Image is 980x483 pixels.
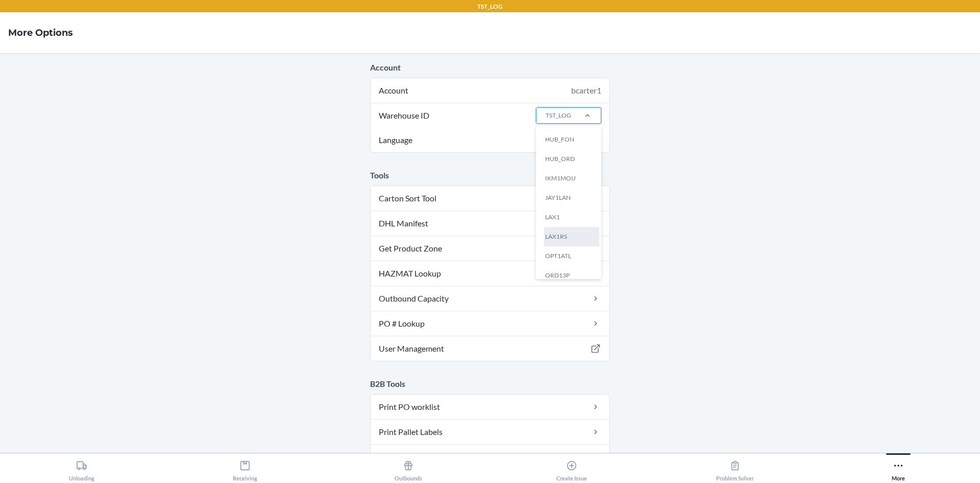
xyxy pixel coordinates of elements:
[377,128,414,152] span: Language
[377,103,431,128] span: Warehouse ID
[545,111,546,120] input: Warehouse IDTST_LOGAMS1AMS1RSDFW1RSDFW1TMPEWR1EWR1RSHUB_ATLHUB_DFWHUB_FONHUB_ORDIKM1MOUJAY1LANLAX...
[371,186,609,211] a: Carton Sort Tool
[544,130,599,149] div: HUB_FON
[490,453,653,481] button: Create Issue
[544,188,599,208] div: JAY1LAN
[370,169,610,181] p: Tools
[546,111,571,120] div: TST_LOG
[371,311,609,336] a: PO # Lookup
[371,261,609,286] a: HAZMAT Lookup
[544,227,599,246] div: LAX1RS
[371,286,609,311] a: Outbound Capacity
[544,169,599,188] div: IKM1MOU
[571,84,601,97] div: bcarter1
[544,266,599,285] div: ORD13P
[544,208,599,227] div: LAX1
[817,453,980,481] button: More
[371,78,609,103] div: Account
[892,456,905,481] div: More
[371,211,609,236] a: DHL Manifest
[477,2,503,11] p: TST_LOG
[233,456,257,481] div: Receiving
[371,395,609,419] a: Print PO worklist
[370,61,610,74] p: Account
[371,236,609,261] a: Get Product Zone
[544,246,599,266] div: OPT1ATL
[371,336,609,361] a: User Management
[371,445,609,469] a: Print SSCC Labels
[395,456,422,481] div: Outbounds
[69,456,94,481] div: Unloading
[327,453,490,481] button: Outbounds
[556,456,587,481] div: Create Issue
[370,378,610,390] p: B2B Tools
[544,149,599,169] div: HUB_ORD
[163,453,327,481] button: Receiving
[653,453,817,481] button: Problem Solver
[8,26,73,39] h4: More Options
[716,456,754,481] div: Problem Solver
[371,420,609,444] a: Print Pallet Labels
